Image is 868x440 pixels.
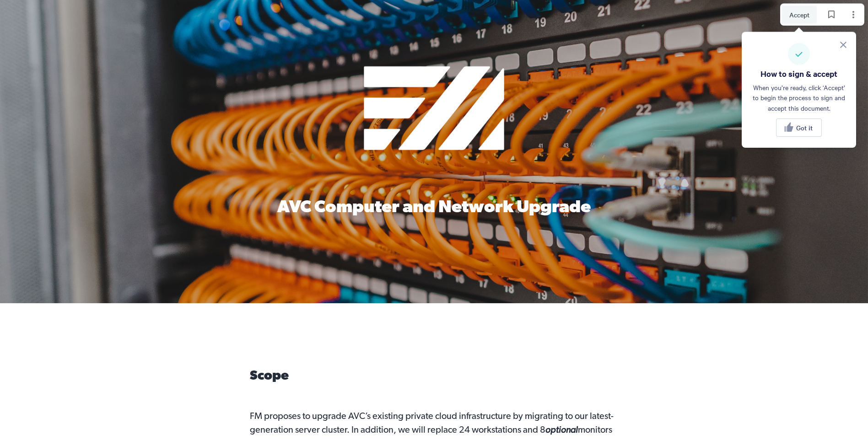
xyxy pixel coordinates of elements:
button: Page options [844,5,863,24]
span: AVC Computer and Network Upgrade [277,199,591,217]
button: Got it [776,118,822,137]
h5: How to sign & accept [760,69,837,79]
span: optional [545,426,578,435]
span: Accept [789,10,809,20]
span: When you’re ready, click ‘Accept’ to begin the process to sign and accept this document. [753,82,845,113]
button: Accept [782,5,817,24]
span: Got it [796,124,813,131]
img: QyidbmixlE5QzcY5zKxBuAyVyhiUY2NhsFMuZg.png [361,65,507,151]
span: Scope [250,370,289,383]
